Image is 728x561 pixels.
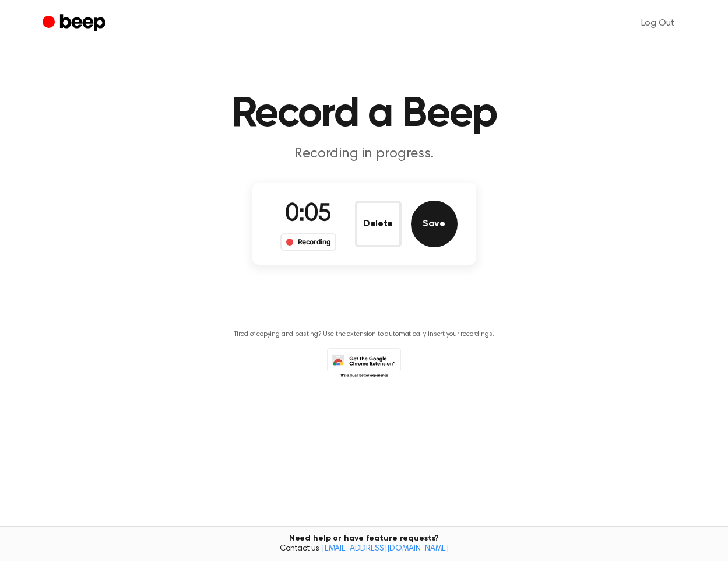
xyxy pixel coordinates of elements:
a: Log Out [629,9,686,37]
button: Save Audio Record [411,201,458,247]
div: Recording [280,233,337,251]
a: Beep [43,12,108,35]
p: Tired of copying and pasting? Use the extension to automatically insert your recordings. [234,330,494,339]
span: Contact us [7,544,721,555]
button: Delete Audio Record [355,201,402,247]
span: 0:05 [285,202,332,227]
p: Recording in progress. [140,145,588,164]
a: [EMAIL_ADDRESS][DOMAIN_NAME] [322,545,449,553]
h1: Record a Beep [66,93,663,135]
